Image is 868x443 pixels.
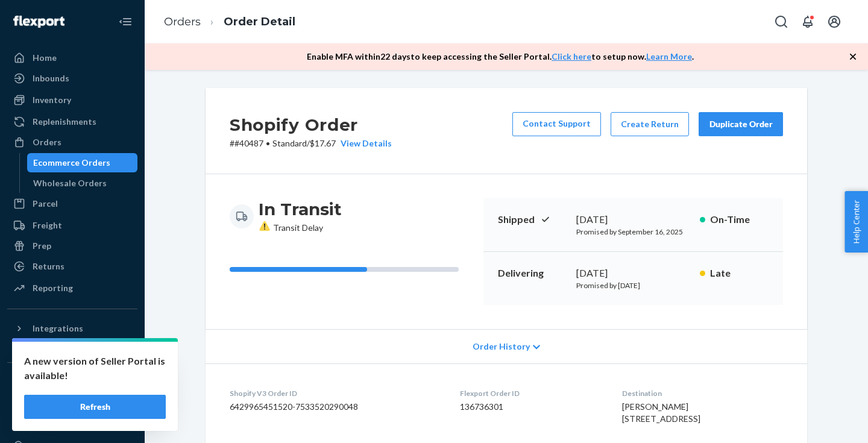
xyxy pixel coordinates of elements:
[307,51,694,63] p: Enable MFA within 22 days to keep accessing the Seller Portal. to setup now. .
[33,322,83,335] div: Integrations
[576,266,690,280] div: [DATE]
[710,266,769,280] p: Late
[7,90,137,110] a: Inventory
[33,260,64,272] div: Returns
[7,343,137,357] a: Add Integration
[266,138,270,148] span: •
[7,236,137,256] a: Prep
[796,10,820,34] button: Open notifications
[154,4,305,40] ol: breadcrumbs
[33,177,107,189] div: Wholesale Orders
[33,282,73,294] div: Reporting
[498,213,567,227] p: Shipped
[7,372,137,392] button: Fast Tags
[7,69,137,88] a: Inbounds
[622,388,783,398] dt: Destination
[576,280,690,291] p: Promised by [DATE]
[33,240,51,252] div: Prep
[7,194,137,213] a: Parcel
[24,354,166,383] p: A new version of Seller Portal is available!
[13,16,64,28] img: Flexport logo
[473,341,530,353] span: Order History
[622,401,700,424] span: [PERSON_NAME] [STREET_ADDRESS]
[336,137,392,149] button: View Details
[576,227,690,237] p: Promised by September 16, 2025
[230,112,392,137] h2: Shopify Order
[552,51,591,61] a: Click here
[7,216,137,235] a: Freight
[512,112,601,136] a: Contact Support
[7,416,137,435] a: Settings
[272,138,307,148] span: Standard
[7,278,137,298] a: Reporting
[7,112,137,131] a: Replenishments
[790,407,856,437] iframe: Opens a widget where you can chat to one of our agents
[259,198,342,220] h3: In Transit
[230,388,441,398] dt: Shopify V3 Order ID
[33,157,110,169] div: Ecommerce Orders
[460,388,602,398] dt: Flexport Order ID
[460,401,602,413] dd: 136736301
[33,136,61,148] div: Orders
[33,72,69,84] div: Inbounds
[33,198,58,210] div: Parcel
[710,213,769,227] p: On-Time
[230,401,441,413] dd: 6429965451520-7533520290048
[7,133,137,152] a: Orders
[27,153,138,172] a: Ecommerce Orders
[611,112,689,136] button: Create Return
[7,397,137,411] a: Add Fast Tag
[24,395,166,419] button: Refresh
[33,94,71,106] div: Inventory
[7,257,137,276] a: Returns
[33,116,96,128] div: Replenishments
[7,48,137,68] a: Home
[822,10,846,34] button: Open account menu
[576,213,690,227] div: [DATE]
[7,319,137,338] button: Integrations
[769,10,793,34] button: Open Search Box
[224,15,295,28] a: Order Detail
[164,15,201,28] a: Orders
[27,174,138,193] a: Wholesale Orders
[844,191,868,253] button: Help Center
[498,266,567,280] p: Delivering
[259,222,323,233] span: Transit Delay
[113,10,137,34] button: Close Navigation
[230,137,392,149] p: # #40487 / $17.67
[33,219,62,231] div: Freight
[709,118,773,130] div: Duplicate Order
[646,51,692,61] a: Learn More
[33,52,57,64] div: Home
[699,112,783,136] button: Duplicate Order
